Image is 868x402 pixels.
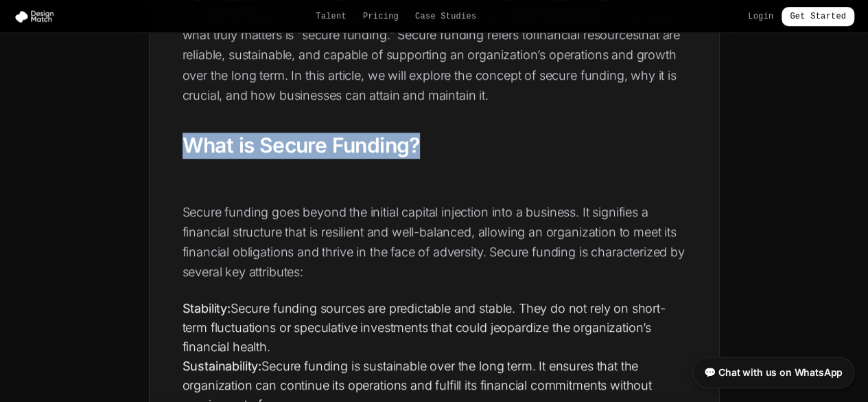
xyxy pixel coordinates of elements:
strong: : [183,359,262,373]
a: 💬 Chat with us on WhatsApp [692,357,854,388]
strong: Stability: [183,301,231,315]
p: Secure funding goes beyond the initial capital injection into a business. It signifies a financia... [183,202,686,282]
a: Talent [316,11,347,22]
a: Get Started [782,7,854,26]
h2: What is Secure Funding? [183,133,686,159]
a: financial resources [532,27,638,42]
a: Case Studies [415,11,476,22]
li: Secure funding sources are predictable and stable. They do not rely on short-term fluctuations or... [183,299,686,357]
img: Design Match [14,10,60,23]
a: Pricing [363,11,399,22]
a: Login [748,11,773,22]
a: Sustainability [183,359,259,373]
